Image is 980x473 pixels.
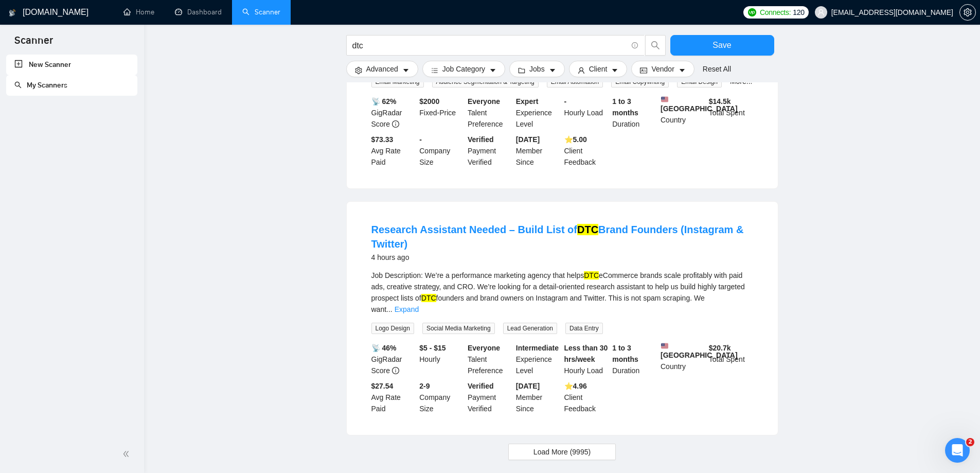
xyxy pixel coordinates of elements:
[549,66,556,74] span: caret-down
[661,96,738,113] b: [GEOGRAPHIC_DATA]
[703,63,731,75] a: Reset All
[395,305,419,313] a: Expand
[371,251,753,264] div: 4 hours ago
[670,35,774,56] button: Save
[658,342,707,376] div: Country
[346,61,418,77] button: settingAdvancedcaret-down
[14,55,129,75] a: New Scanner
[562,134,611,168] div: Client Feedback
[6,75,137,96] li: My Scanners
[371,382,394,390] b: $27.54
[369,96,418,130] div: GigRadar Score
[518,66,525,74] span: folder
[371,97,397,106] b: 📡 62%
[369,134,418,168] div: Avg Rate Paid
[369,342,418,376] div: GigRadar Score
[417,380,466,414] div: Company Size
[577,224,598,235] mark: DTC
[514,380,562,414] div: Member Since
[632,42,638,49] span: info-circle
[369,380,418,414] div: Avg Rate Paid
[122,449,133,459] span: double-left
[646,41,665,50] span: search
[562,380,611,414] div: Client Feedback
[242,8,280,16] a: searchScanner
[366,63,398,75] span: Advanced
[516,382,540,390] b: [DATE]
[422,61,505,77] button: barsJob Categorycaret-down
[371,323,414,334] span: Logo Design
[533,446,591,458] span: Load More (9995)
[564,382,587,390] b: ⭐️ 4.96
[658,96,707,130] div: Country
[468,382,494,390] b: Verified
[508,444,616,460] button: Load More (9995)
[612,97,638,117] b: 1 to 3 months
[578,66,585,74] span: user
[707,96,755,130] div: Total Spent
[371,344,397,352] b: 📡 46%
[9,5,16,21] img: logo
[709,97,731,106] b: $ 14.5k
[386,305,393,313] span: ...
[760,7,791,18] span: Connects:
[661,342,738,359] b: [GEOGRAPHIC_DATA]
[584,271,599,279] mark: DTC
[419,135,422,144] b: -
[419,382,430,390] b: 2-9
[589,63,608,75] span: Client
[610,342,658,376] div: Duration
[645,35,666,56] button: search
[959,8,976,16] a: setting
[123,8,154,16] a: homeHome
[489,66,496,74] span: caret-down
[516,135,540,144] b: [DATE]
[431,66,438,74] span: bars
[514,342,562,376] div: Experience Level
[509,61,565,77] button: folderJobscaret-down
[562,96,611,130] div: Hourly Load
[793,7,804,18] span: 120
[516,344,559,352] b: Intermediate
[966,438,974,446] span: 2
[371,270,753,315] div: Job Description: We’re a performance marketing agency that helps eCommerce brands scale profitabl...
[709,344,731,352] b: $ 20.7k
[352,39,627,52] input: Search Freelance Jobs...
[466,380,514,414] div: Payment Verified
[817,9,825,16] span: user
[679,66,686,74] span: caret-down
[371,135,394,144] b: $73.33
[661,342,668,349] img: 🇺🇸
[611,66,618,74] span: caret-down
[514,134,562,168] div: Member Since
[417,134,466,168] div: Company Size
[564,135,587,144] b: ⭐️ 5.00
[707,342,755,376] div: Total Spent
[651,63,674,75] span: Vendor
[392,120,399,128] span: info-circle
[631,61,694,77] button: idcardVendorcaret-down
[640,66,647,74] span: idcard
[392,367,399,374] span: info-circle
[959,4,976,21] button: setting
[661,96,668,103] img: 🇺🇸
[468,135,494,144] b: Verified
[419,97,439,106] b: $ 2000
[569,61,628,77] button: userClientcaret-down
[442,63,485,75] span: Job Category
[564,97,567,106] b: -
[419,344,446,352] b: $5 - $15
[422,323,495,334] span: Social Media Marketing
[466,134,514,168] div: Payment Verified
[712,39,731,51] span: Save
[6,55,137,75] li: New Scanner
[466,96,514,130] div: Talent Preference
[612,344,638,363] b: 1 to 3 months
[960,8,975,16] span: setting
[945,438,970,463] iframe: Intercom live chat
[562,342,611,376] div: Hourly Load
[529,63,545,75] span: Jobs
[468,344,500,352] b: Everyone
[565,323,603,334] span: Data Entry
[503,323,557,334] span: Lead Generation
